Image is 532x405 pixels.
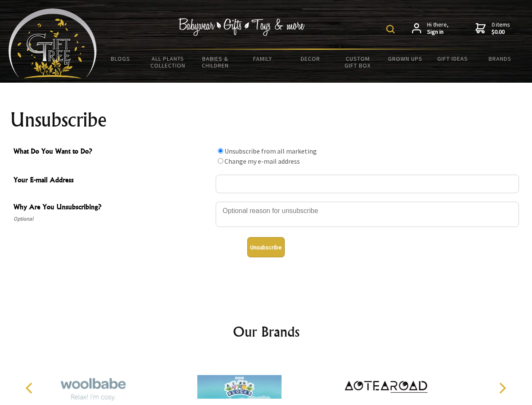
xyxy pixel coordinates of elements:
a: Custom Gift Box [334,50,382,74]
label: Change my e-mail address [225,157,300,165]
strong: $0.00 [492,28,510,36]
button: Previous [21,379,40,397]
span: Why Are You Unsubscribing? [13,202,211,214]
strong: Sign in [427,28,449,36]
input: Your E-mail Address [216,175,519,193]
a: Grown Ups [381,50,429,67]
a: Family [239,50,287,67]
input: What Do You Want to Do? [218,148,223,154]
h2: Our Brands [17,321,516,342]
span: Hi there, [427,21,449,36]
a: Brands [476,50,524,67]
label: Unsubscribe from all marketing [225,147,317,155]
a: BLOGS [97,50,144,67]
input: What Do You Want to Do? [218,158,223,164]
img: Babyware - Gifts - Toys and more... [8,8,97,78]
span: 0 items [492,21,510,36]
button: Unsubscribe [247,237,285,257]
a: Hi there,Sign in [412,21,449,36]
a: Gift Ideas [429,50,476,67]
button: Next [493,379,511,397]
textarea: Why Are You Unsubscribing? [216,202,519,227]
img: product search [386,25,395,33]
a: Babies & Children [192,50,239,74]
span: Optional [13,214,211,224]
a: Decor [286,50,334,67]
a: 0 items$0.00 [476,21,510,36]
img: Babywear - Gifts - Toys & more [179,18,305,36]
span: What Do You Want to Do? [13,146,211,158]
h1: Unsubscribe [10,110,522,130]
a: All Plants Collection [144,50,192,74]
span: Your E-mail Address [13,175,211,187]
